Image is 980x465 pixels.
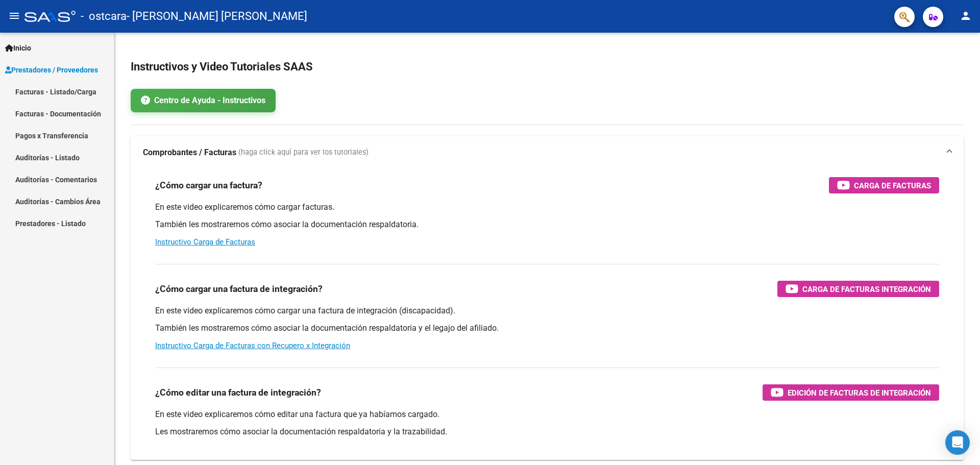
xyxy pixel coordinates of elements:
button: Carga de Facturas Integración [777,281,939,297]
p: En este video explicaremos cómo cargar facturas. [155,202,939,213]
h3: ¿Cómo cargar una factura? [155,178,262,192]
div: Open Intercom Messenger [945,430,970,455]
h3: ¿Cómo cargar una factura de integración? [155,282,323,296]
p: También les mostraremos cómo asociar la documentación respaldatoria. [155,219,939,230]
h2: Instructivos y Video Tutoriales SAAS [131,57,964,77]
span: Carga de Facturas Integración [802,283,931,296]
mat-expansion-panel-header: Comprobantes / Facturas (haga click aquí para ver los tutoriales) [131,136,964,169]
a: Instructivo Carga de Facturas con Recupero x Integración [155,341,350,350]
span: Carga de Facturas [854,179,931,192]
button: Carga de Facturas [829,177,939,193]
div: Comprobantes / Facturas (haga click aquí para ver los tutoriales) [131,169,964,460]
h3: ¿Cómo editar una factura de integración? [155,385,321,400]
mat-icon: person [960,10,972,22]
p: En este video explicaremos cómo editar una factura que ya habíamos cargado. [155,409,939,420]
span: - ostcara [81,5,127,28]
span: Inicio [5,42,31,54]
mat-icon: menu [8,10,20,22]
strong: Comprobantes / Facturas [143,147,236,158]
a: Centro de Ayuda - Instructivos [131,89,276,112]
p: También les mostraremos cómo asociar la documentación respaldatoria y el legajo del afiliado. [155,323,939,334]
span: (haga click aquí para ver los tutoriales) [238,147,369,158]
span: - [PERSON_NAME] [PERSON_NAME] [127,5,307,28]
p: Les mostraremos cómo asociar la documentación respaldatoria y la trazabilidad. [155,426,939,437]
button: Edición de Facturas de integración [763,384,939,401]
span: Prestadores / Proveedores [5,64,98,76]
a: Instructivo Carga de Facturas [155,237,255,247]
span: Edición de Facturas de integración [788,386,931,399]
p: En este video explicaremos cómo cargar una factura de integración (discapacidad). [155,305,939,316]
